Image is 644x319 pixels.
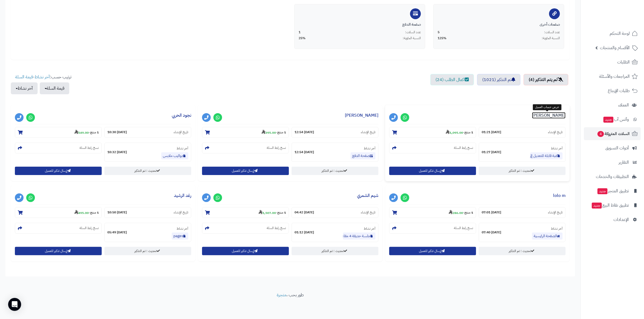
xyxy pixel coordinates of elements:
small: - [446,130,473,135]
small: تاريخ الإنشاء [548,210,563,215]
strong: [DATE] 10:50 [107,210,127,215]
small: - [74,130,99,135]
button: إرسال تذكير للعميل [15,167,102,175]
strong: [DATE] 04:42 [295,210,314,215]
a: تحديث : تم التذكير [479,247,566,255]
a: تحديث : تم التذكير [104,167,191,175]
small: تاريخ الإنشاء [174,130,188,135]
small: - [259,210,286,215]
a: الإعدادات [584,213,641,226]
small: آخر نشاط [177,146,188,151]
a: المراجعات والأسئلة [584,70,641,83]
span: التطبيقات والخدمات [596,173,629,180]
span: 4 [597,131,604,137]
small: آخر نشاط [364,226,375,231]
small: آخر نشاط [364,146,375,151]
strong: [DATE] 07:01 [482,210,501,215]
small: نسخ رابط السلة [80,146,99,150]
section: 1 منتج-1,095.00 [389,127,476,138]
a: lolo m [553,192,566,199]
strong: 1 منتج [90,210,99,215]
span: 125% [438,36,447,41]
section: نسخ رابط السلة [15,143,102,153]
section: 1 منتج-395.00 [202,127,289,138]
strong: [DATE] 01:21 [482,130,501,135]
strong: 286.00 [449,210,463,215]
strong: 549.00 [74,130,89,135]
a: تحديث : تم التذكير [292,167,378,175]
a: تحديث : تم التذكير [479,167,566,175]
a: الصفحة الرئيسية [532,233,563,240]
strong: 1 منتج [464,130,473,135]
a: [PERSON_NAME] [532,112,566,119]
span: تطبيق نقاط البيع [591,202,629,209]
section: 1 منتج-1,507.00 [202,207,289,218]
a: تطبيق المتجرجديد [584,184,641,197]
a: لم يتم التذكير (4) [524,74,568,85]
span: المراجعات والأسئلة [599,73,630,80]
strong: 1 منتج [277,130,286,135]
a: قيمة السلة [15,74,33,80]
small: نسخ رابط السلة [454,226,473,230]
span: طلبات الإرجاع [608,87,630,95]
strong: [DATE] 05:49 [107,230,127,235]
a: نجود الحربي [172,112,191,119]
section: نسخ رابط السلة [389,223,476,234]
a: لوحة التحكم [584,27,641,40]
button: إرسال تذكير للعميل [202,247,289,255]
a: متجرة [277,292,286,298]
small: نسخ رابط السلة [454,146,473,150]
span: أدوات التسويق [605,144,629,152]
button: آخر نشاط [11,82,38,94]
a: اكمال الطلب (24) [430,74,474,85]
span: وآتس آب [603,116,629,123]
span: عدد السلات: [405,30,421,35]
small: - [262,130,286,135]
strong: 1 منتج [90,130,99,135]
a: تحديث : تم التذكير [292,247,378,255]
a: التقارير [584,156,641,169]
a: كنبة قابلة للتعديل إلى سرير مخمل رمادي غامق [530,152,563,159]
section: 1 منتج-495.00 [15,207,102,218]
span: الإعدادات [613,216,629,223]
button: قيمة السلة [40,82,69,94]
small: آخر نشاط [177,226,188,231]
div: صفحات أخرى [438,22,560,27]
a: شيم الشمري [357,192,378,199]
span: التقارير [619,159,629,166]
strong: 395.00 [262,130,276,135]
small: - [74,210,99,215]
span: 1 [299,30,300,35]
button: إرسال تذكير للعميل [15,247,102,255]
button: إرسال تذكير للعميل [389,247,476,255]
small: نسخ رابط السلة [267,226,286,230]
span: جديد [597,188,607,194]
a: طلبات الإرجاع [584,84,641,97]
button: إرسال تذكير للعميل [202,167,289,175]
strong: [DATE] 07:40 [482,230,501,235]
a: رغد الرشيد [174,192,191,199]
section: نسخ رابط السلة [389,143,476,153]
a: أدوات التسويق [584,142,641,155]
small: آخر نشاط [551,146,563,151]
strong: [DATE] 10:30 [107,130,127,135]
small: نسخ رابط السلة [267,146,286,150]
strong: [DATE] 10:32 [107,150,127,155]
strong: 1,507.00 [259,210,276,215]
strong: [DATE] 01:12 [295,230,314,235]
a: السلات المتروكة4 [584,127,641,140]
section: نسخ رابط السلة [202,223,289,234]
div: صفحة الدفع [299,22,421,27]
a: صفحة الدفع [351,152,375,159]
a: دواليب ملابس [161,152,188,159]
span: تطبيق المتجر [597,187,629,195]
a: الطلبات [584,56,641,69]
strong: 495.00 [74,210,89,215]
small: آخر نشاط [551,226,563,231]
span: جديد [603,117,613,123]
small: تاريخ الإنشاء [174,210,188,215]
ul: ترتيب حسب: - [11,74,71,94]
a: العملاء [584,99,641,112]
span: الأقسام والمنتجات [600,44,630,52]
strong: [DATE] 12:54 [295,130,314,135]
